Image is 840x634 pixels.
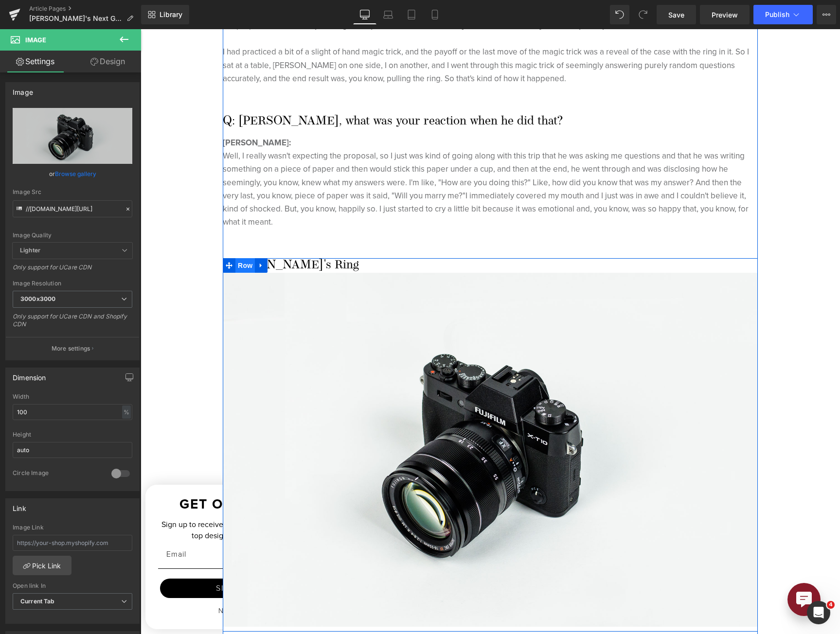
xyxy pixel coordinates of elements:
[82,229,617,244] h2: [PERSON_NAME]'s Ring
[141,5,189,24] a: New Library
[13,582,132,589] div: Open link In
[400,5,423,24] a: Tablet
[82,107,150,120] b: [PERSON_NAME]:
[20,598,55,605] b: Current Tab
[13,393,132,400] div: Width
[376,5,400,24] a: Laptop
[20,247,40,254] b: Lighter
[13,404,132,420] input: auto
[114,229,127,244] a: Expand / Collapse
[13,442,132,458] input: auto
[13,368,46,382] div: Dimension
[610,5,629,24] button: Undo
[13,264,132,278] div: Only support for UCare CDN
[13,169,132,179] div: or
[13,280,132,287] div: Image Resolution
[122,405,131,419] div: %
[82,160,608,199] span: I immediately covered my mouth and I just was in awe and I couldn't believe it, kind of shocked. ...
[6,337,139,360] button: More settings
[807,601,830,624] iframe: Intercom live chat
[753,5,813,24] button: Publish
[13,499,26,512] div: Link
[633,5,653,24] button: Redo
[82,85,617,100] h2: Q: [PERSON_NAME], what was your reaction when he did that?
[29,5,141,13] a: Article Pages
[13,232,132,239] div: Image Quality
[423,5,447,24] a: Mobile
[72,51,143,72] a: Design
[20,295,55,302] b: 3000x3000
[13,189,132,195] div: Image Src
[52,344,90,353] p: More settings
[13,469,102,479] div: Circle Image
[55,165,96,182] a: Browse gallery
[13,556,71,575] a: Pick Link
[668,10,684,20] span: Save
[353,5,376,24] a: Desktop
[827,601,835,609] span: 4
[13,313,132,335] div: Only support for UCare CDN and Shopify CDN
[13,83,33,96] div: Image
[13,524,132,531] div: Image Link
[160,10,182,19] span: Library
[82,16,617,56] div: I had practiced a bit of a slight of hand magic trick, and the payoff or the last move of the mag...
[700,5,750,24] a: Preview
[13,200,132,217] input: Link
[712,10,738,20] span: Preview
[817,5,836,24] button: More
[82,120,617,199] div: Well, I really wasn't expecting the proposal, so I just was kind of going along with this trip th...
[95,229,114,244] span: Row
[13,431,132,438] div: Height
[13,535,132,551] input: https://your-shop.myshopify.com
[765,11,789,18] span: Publish
[29,15,123,22] span: [PERSON_NAME]'s Next Golden Chapter
[25,36,46,44] span: Image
